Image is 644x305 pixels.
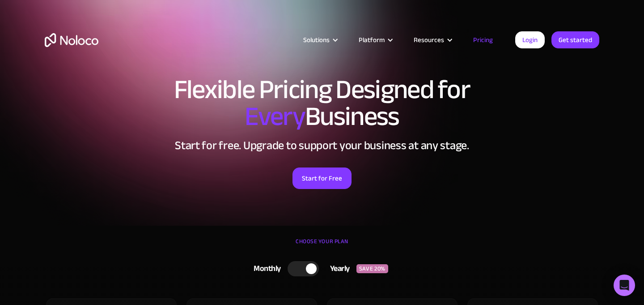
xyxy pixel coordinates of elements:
div: Platform [359,34,385,46]
div: Open Intercom Messenger [614,275,635,296]
div: Solutions [292,34,347,46]
a: Start for Free [292,168,352,189]
a: Login [515,31,545,48]
div: Solutions [303,34,330,46]
a: Get started [551,31,599,48]
a: Pricing [462,34,504,46]
div: Resources [402,34,462,46]
div: Resources [414,34,444,46]
div: Yearly [319,262,356,275]
div: CHOOSE YOUR PLAN [45,235,599,257]
h2: Start for free. Upgrade to support your business at any stage. [45,139,599,152]
a: home [45,33,98,47]
div: Monthly [242,262,288,275]
h1: Flexible Pricing Designed for Business [45,76,599,130]
div: SAVE 20% [356,264,388,273]
div: Platform [347,34,402,46]
span: Every [245,91,305,142]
